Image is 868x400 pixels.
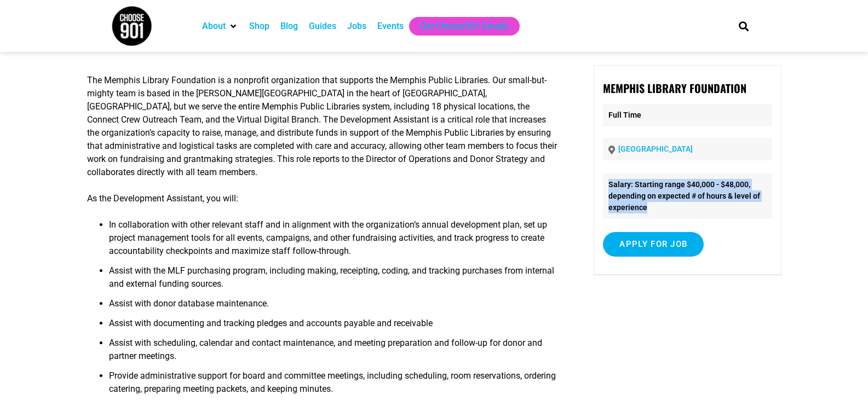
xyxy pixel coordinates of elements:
[603,80,746,96] strong: Memphis Library Foundation
[603,173,772,219] li: Salary: Starting range $40,000 - $48,000, depending on expected # of hours & level of experience
[109,218,560,264] li: In collaboration with other relevant staff and in alignment with the organization’s annual develo...
[377,20,404,33] a: Events
[280,20,298,33] a: Blog
[87,192,560,205] p: As the Development Assistant, you will:
[197,17,244,36] div: About
[347,20,366,33] a: Jobs
[109,297,560,317] li: Assist with donor database maintenance.
[197,17,720,36] nav: Main nav
[734,17,752,35] div: Search
[87,74,560,179] p: The Memphis Library Foundation is a nonprofit organization that supports the Memphis Public Libra...
[603,232,704,257] input: Apply for job
[420,20,509,33] a: Get Choose901 Emails
[309,20,336,33] a: Guides
[603,104,772,126] p: Full Time
[109,317,560,337] li: Assist with documenting and tracking pledges and accounts payable and receivable
[202,20,226,33] a: About
[109,264,560,297] li: Assist with the MLF purchasing program, including making, receipting, coding, and tracking purcha...
[109,337,560,369] li: Assist with scheduling, calendar and contact maintenance, and meeting preparation and follow-up f...
[618,144,693,153] a: [GEOGRAPHIC_DATA]
[249,20,269,33] a: Shop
